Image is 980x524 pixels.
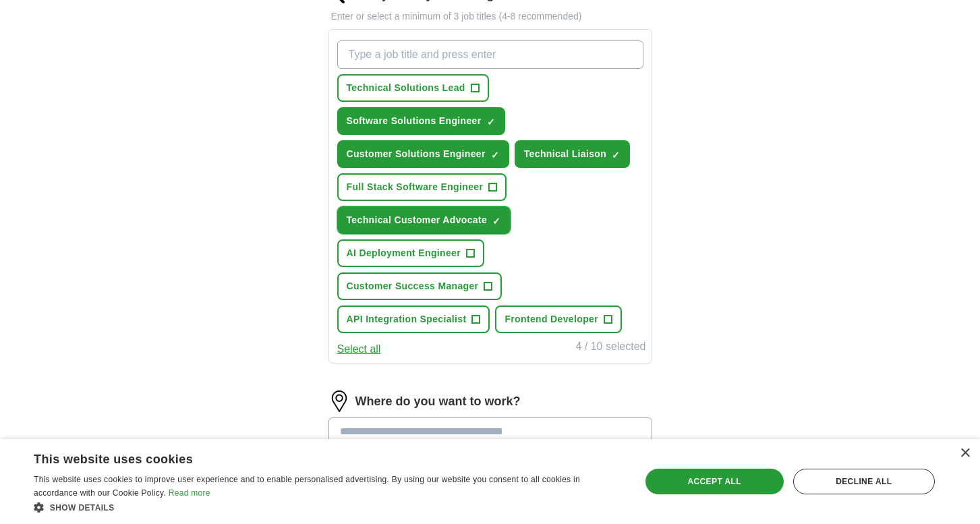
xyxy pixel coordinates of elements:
[34,500,623,514] div: Show details
[50,503,115,513] span: Show details
[347,114,482,128] span: Software Solutions Engineer
[492,216,500,227] span: ✓
[645,469,784,494] div: Accept all
[575,339,645,357] div: 4 / 10 selected
[337,74,489,102] button: Technical Solutions Lead
[347,180,484,194] span: Full Stack Software Engineer
[328,9,652,24] p: Enter or select a minimum of 3 job titles (4-8 recommended)
[337,341,381,357] button: Select all
[347,279,479,293] span: Customer Success Manager
[337,173,507,201] button: Full Stack Software Engineer
[505,312,598,326] span: Frontend Developer
[34,447,589,467] div: This website uses cookies
[337,305,490,333] button: API Integration Specialist
[337,272,502,300] button: Customer Success Manager
[347,213,488,227] span: Technical Customer Advocate
[337,107,505,135] button: Software Solutions Engineer✓
[347,147,486,161] span: Customer Solutions Engineer
[337,40,643,69] input: Type a job title and press enter
[515,140,630,168] button: Technical Liaison✓
[328,390,350,412] img: location.png
[612,150,620,161] span: ✓
[169,488,210,498] a: Read more, opens a new window
[491,150,499,161] span: ✓
[34,475,580,498] span: This website uses cookies to improve user experience and to enable personalised advertising. By u...
[495,305,622,333] button: Frontend Developer
[337,140,509,168] button: Customer Solutions Engineer✓
[337,239,485,267] button: AI Deployment Engineer
[337,206,511,234] button: Technical Customer Advocate✓
[347,312,467,326] span: API Integration Specialist
[355,392,521,411] label: Where do you want to work?
[487,117,495,127] span: ✓
[960,448,970,459] div: Close
[524,147,606,161] span: Technical Liaison
[793,469,935,494] div: Decline all
[347,81,465,95] span: Technical Solutions Lead
[347,246,461,260] span: AI Deployment Engineer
